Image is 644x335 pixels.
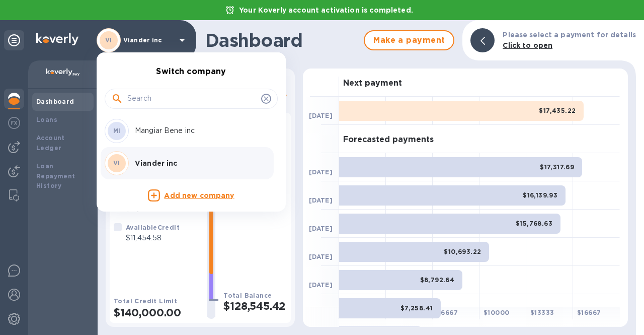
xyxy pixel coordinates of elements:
[127,91,257,106] input: Search
[164,190,234,202] p: Add new company
[135,158,262,168] p: Viander inc
[113,127,121,135] b: MI
[113,159,120,167] b: VI
[135,125,262,136] p: Mangiar Bene inc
